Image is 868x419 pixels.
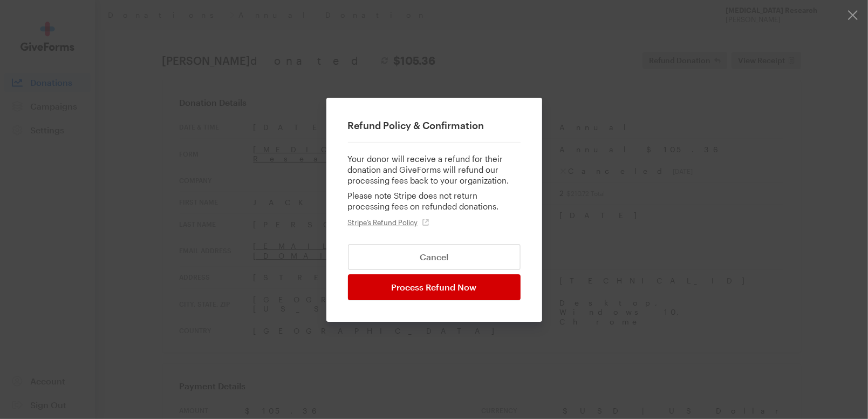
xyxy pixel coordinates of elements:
input: Process Refund Now [348,274,521,300]
button: Cancel [348,244,521,270]
p: Please note Stripe does not return processing fees on refunded donations. [348,190,521,212]
a: Stripe’s Refund Policy [348,218,429,227]
p: Your donor will receive a refund for their donation and GiveForms will refund our processing fees... [348,153,521,186]
h2: Refund Policy & Confirmation [348,119,521,131]
img: BrightFocus Foundation | Macular Degeneration Research [340,18,529,49]
td: Thank You! [272,86,596,121]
